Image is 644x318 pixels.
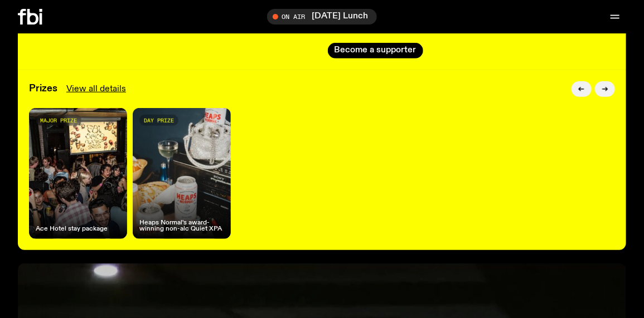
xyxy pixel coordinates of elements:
[139,220,224,232] h4: Heaps Normal's award-winning non-alc Quiet XPA
[267,9,377,25] button: On Air[DATE] Lunch
[328,43,423,58] button: Become a supporter
[40,118,77,124] span: major prize
[144,118,174,124] span: day prize
[66,82,126,96] a: View all details
[36,226,108,232] h4: Ace Hotel stay package
[29,84,57,94] h3: Prizes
